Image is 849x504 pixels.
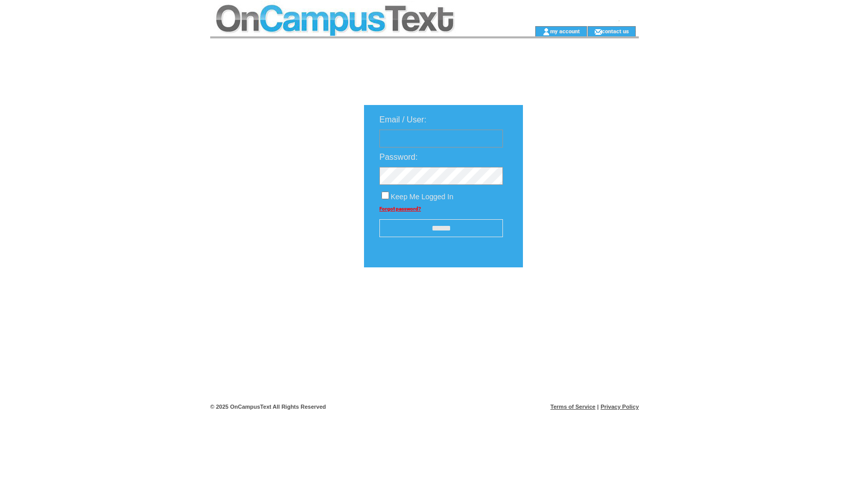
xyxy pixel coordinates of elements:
span: © 2025 OnCampusText All Rights Reserved [210,404,326,410]
img: account_icon.gif;jsessionid=4954D3C35BF7E6788344E9877498B216 [542,28,550,36]
a: Forgot password? [379,206,421,212]
span: | [597,404,599,410]
a: Privacy Policy [600,404,639,410]
a: my account [550,28,580,34]
span: Keep Me Logged In [391,193,453,201]
span: Email / User: [379,115,427,124]
a: contact us [602,28,629,34]
a: Terms of Service [551,404,596,410]
img: contact_us_icon.gif;jsessionid=4954D3C35BF7E6788344E9877498B216 [594,28,602,36]
img: transparent.png;jsessionid=4954D3C35BF7E6788344E9877498B216 [553,293,604,306]
span: Password: [379,153,418,161]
